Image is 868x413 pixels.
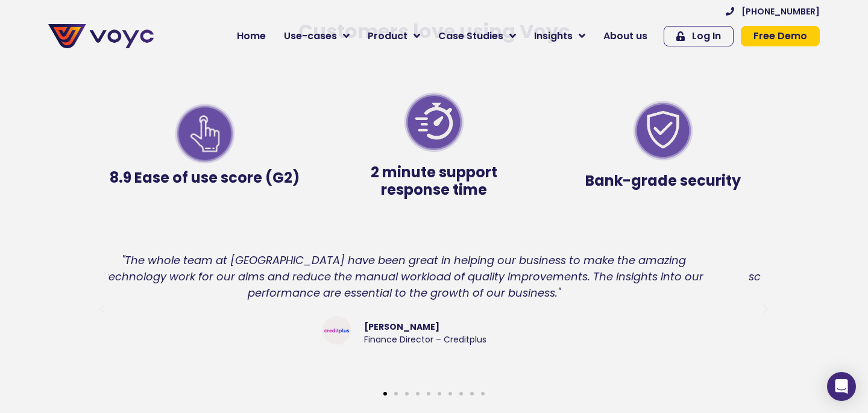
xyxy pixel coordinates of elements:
a: About us [594,24,656,48]
div: Previous slide [96,303,108,315]
a: Log In [664,26,734,46]
span: Go to slide 5 [427,392,430,396]
div: Next slide [759,303,772,315]
span: Use-cases [284,29,337,43]
a: Home [228,24,275,48]
a: Case Studies [429,24,525,48]
img: voyc-full-logo [48,24,154,48]
div: Open Intercom Messenger [827,372,856,401]
span: [PHONE_NUMBER] [741,7,820,16]
a: Product [359,24,429,48]
img: 7 [403,90,465,152]
span: Insights [534,29,573,43]
span: [PERSON_NAME] [363,320,486,333]
span: Go to slide 7 [448,392,452,396]
span: Log In [692,31,721,41]
a: Use-cases [275,24,359,48]
span: Go to slide 10 [481,392,485,396]
span: Go to slide 9 [470,392,474,396]
div: "The whole team at [GEOGRAPHIC_DATA] have been great in helping our business to make the amazing ... [89,252,718,301]
span: Free Demo [753,31,807,41]
span: Go to slide 8 [459,392,463,396]
img: Benedict Steven-Fountain [321,316,351,346]
span: Go to slide 1 [383,392,387,396]
div: 1 / 10 [77,240,730,379]
span: Go to slide 6 [438,392,441,396]
span: About us [603,29,647,43]
h4: 2 minute support response time [344,164,524,199]
img: 6 [174,102,236,163]
span: Case Studies [438,29,503,43]
span: Go to slide 3 [405,392,409,396]
h4: 8.9 Ease of use score (G2) [102,169,307,187]
a: [PHONE_NUMBER] [726,7,820,16]
span: Home [237,29,266,43]
img: 8 [632,99,694,160]
a: Free Demo [741,26,820,46]
h4: Bank-grade security [573,172,753,190]
div: Slides [108,240,761,403]
a: Insights [525,24,594,48]
span: Finance Director – Creditplus [363,333,486,345]
span: Go to slide 4 [416,392,420,396]
span: Go to slide 2 [394,392,398,396]
span: Product [368,29,407,43]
